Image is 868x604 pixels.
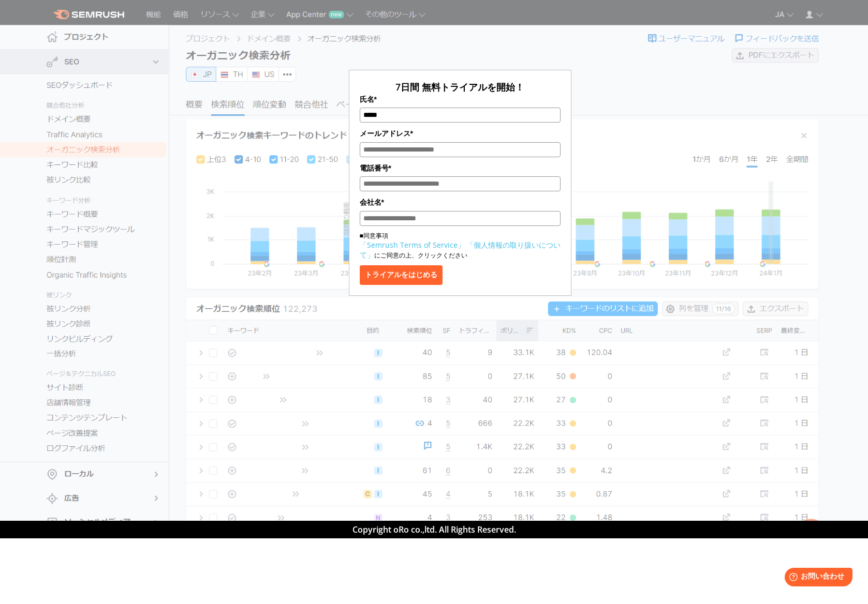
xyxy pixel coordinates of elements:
[360,128,561,139] label: メールアドレス*
[395,81,524,93] span: 7日間 無料トライアルを開始！
[360,231,561,260] p: ■同意事項 にご同意の上、クリックください
[360,240,561,260] a: 「個人情報の取り扱いについて」
[352,524,516,535] span: Copyright oRo co.,ltd. All Rights Reserved.
[360,162,561,174] label: 電話番号*
[360,240,465,250] a: 「Semrush Terms of Service」
[360,265,443,285] button: トライアルをはじめる
[776,564,857,593] iframe: Help widget launcher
